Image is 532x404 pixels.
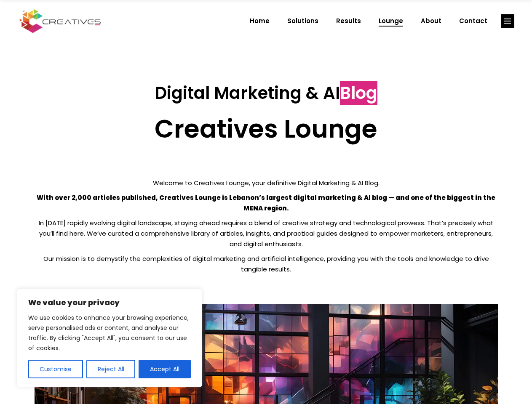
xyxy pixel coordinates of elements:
[379,10,403,32] span: Lounge
[28,360,83,378] button: Customise
[35,178,498,188] p: Welcome to Creatives Lounge, your definitive Digital Marketing & AI Blog.
[450,10,496,32] a: Contact
[340,81,377,105] span: Blog
[18,8,103,34] img: Creatives
[35,114,498,144] h2: Creatives Lounge
[370,10,412,32] a: Lounge
[287,10,318,32] span: Solutions
[139,360,191,378] button: Accept All
[35,253,498,274] p: Our mission is to demystify the complexities of digital marketing and artificial intelligence, pr...
[336,10,361,32] span: Results
[35,83,498,103] h3: Digital Marketing & AI
[28,298,191,308] p: We value your privacy
[421,10,441,32] span: About
[241,10,278,32] a: Home
[17,289,202,387] div: We value your privacy
[327,10,370,32] a: Results
[501,14,514,28] a: link
[35,218,498,249] p: In [DATE] rapidly evolving digital landscape, staying ahead requires a blend of creative strategy...
[28,313,191,353] p: We use cookies to enhance your browsing experience, serve personalised ads or content, and analys...
[250,10,270,32] span: Home
[37,193,495,213] strong: With over 2,000 articles published, Creatives Lounge is Lebanon’s largest digital marketing & AI ...
[86,360,136,378] button: Reject All
[459,10,487,32] span: Contact
[412,10,450,32] a: About
[278,10,327,32] a: Solutions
